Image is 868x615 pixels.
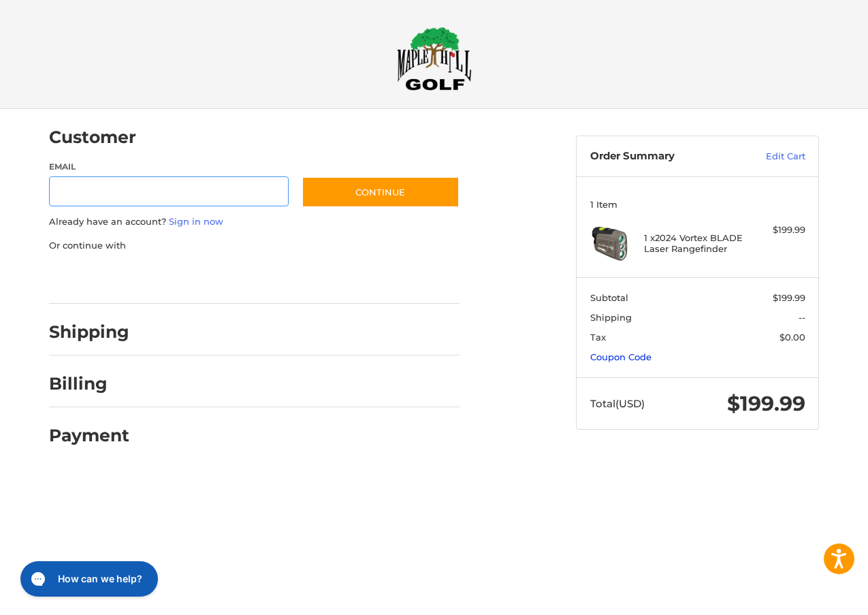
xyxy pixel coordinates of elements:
h3: Order Summary [590,150,737,163]
span: Subtotal [590,292,628,303]
a: Coupon Code [590,351,652,362]
span: $199.99 [773,292,805,303]
span: Total (USD) [590,397,645,410]
label: Email [49,161,289,173]
img: Maple Hill Golf [397,27,472,91]
span: Tax [590,332,606,343]
h2: Customer [49,127,136,148]
span: -- [799,312,805,323]
iframe: PayPal-venmo [276,266,378,290]
a: Sign in now [169,216,223,227]
iframe: PayPal-paypal [45,266,147,290]
span: Shipping [590,312,632,323]
a: Edit Cart [737,150,805,163]
h3: 1 Item [590,199,805,210]
button: Continue [302,176,460,208]
p: Or continue with [49,239,460,253]
h2: Billing [49,373,129,394]
div: $199.99 [752,223,805,237]
iframe: PayPal-paylater [160,266,262,290]
iframe: Gorgias live chat messenger [14,556,162,601]
h2: Payment [49,425,129,446]
p: Already have an account? [49,215,460,229]
span: $199.99 [727,391,805,416]
h2: Shipping [49,321,129,343]
span: $0.00 [779,332,805,343]
h4: 1 x 2024 Vortex BLADE Laser Rangefinder [644,232,748,255]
